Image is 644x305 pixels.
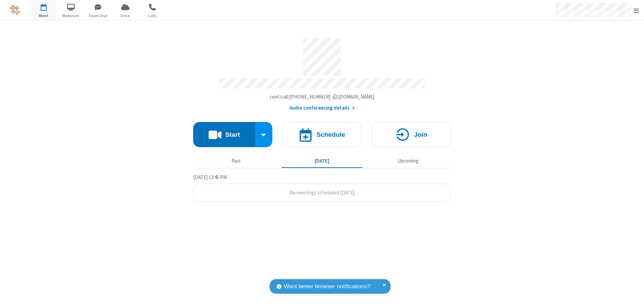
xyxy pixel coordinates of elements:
[627,288,639,300] iframe: Chat
[255,122,273,147] div: Start conference options
[289,104,355,112] button: Audio conferencing details
[284,282,370,291] span: Want better browser notifications?
[282,122,362,147] button: Schedule
[196,155,277,167] button: Past
[31,13,56,19] span: Meet
[193,173,451,202] section: Today's Meetings
[414,131,427,138] h4: Join
[86,13,111,19] span: Team Chat
[368,155,448,167] button: Upcoming
[270,93,375,101] button: Copy my meeting room linkCopy my meeting room link
[113,13,138,19] span: Drive
[58,13,84,19] span: Webinars
[270,94,375,100] span: Copy my meeting room link
[289,189,355,196] span: No meetings scheduled [DATE]
[316,131,345,138] h4: Schedule
[193,33,451,112] section: Account details
[10,5,20,15] img: QA Selenium DO NOT DELETE OR CHANGE
[193,122,255,147] button: Start
[140,13,165,19] span: Calls
[282,155,363,167] button: [DATE]
[193,174,227,180] span: [DATE] 12:45 PM
[225,131,240,138] h4: Start
[372,122,451,147] button: Join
